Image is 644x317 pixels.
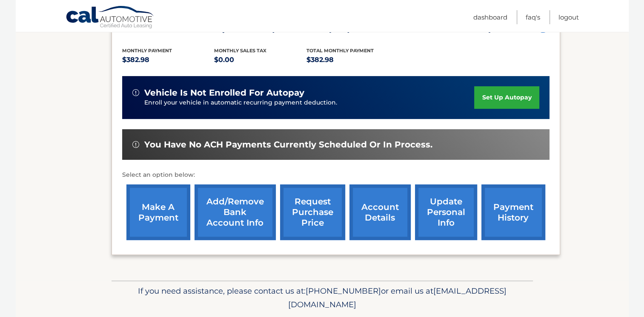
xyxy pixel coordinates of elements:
[526,10,540,24] a: FAQ's
[214,54,306,66] p: $0.00
[415,184,477,240] a: update personal info
[306,48,374,54] span: Total Monthly Payment
[66,6,155,30] a: Cal Automotive
[473,10,507,24] a: Dashboard
[195,184,276,240] a: Add/Remove bank account info
[558,10,579,24] a: Logout
[474,86,539,109] a: set up autopay
[306,286,381,296] span: [PHONE_NUMBER]
[132,141,139,148] img: alert-white.svg
[349,184,411,240] a: account details
[288,286,507,309] span: [EMAIL_ADDRESS][DOMAIN_NAME]
[306,54,399,66] p: $382.98
[117,284,527,311] p: If you need assistance, please contact us at: or email us at
[481,184,545,240] a: payment history
[122,170,550,180] p: Select an option below:
[280,184,345,240] a: request purchase price
[122,48,172,54] span: Monthly Payment
[132,89,139,96] img: alert-white.svg
[144,88,304,98] span: vehicle is not enrolled for autopay
[214,48,266,54] span: Monthly sales Tax
[144,139,432,150] span: You have no ACH payments currently scheduled or in process.
[144,98,475,108] p: Enroll your vehicle in automatic recurring payment deduction.
[126,184,190,240] a: make a payment
[122,54,215,66] p: $382.98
